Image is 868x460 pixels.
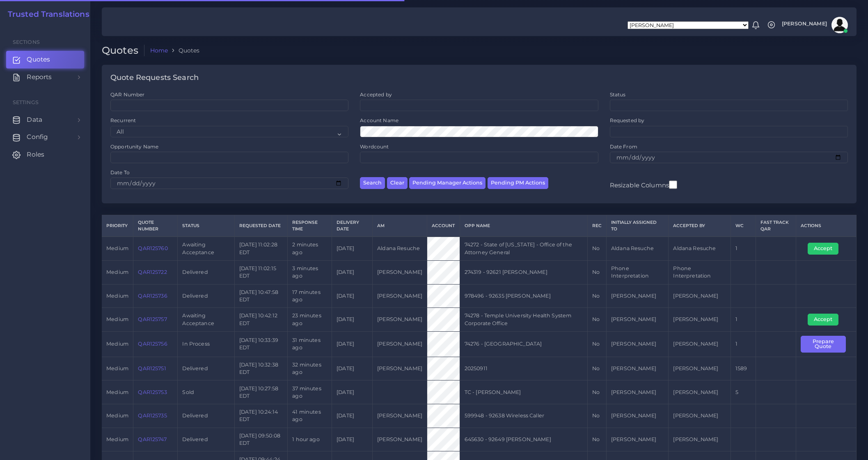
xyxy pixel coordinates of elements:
[138,389,167,395] a: QAR125753
[587,331,606,357] td: No
[731,380,756,404] td: 5
[373,215,427,237] th: AM
[288,237,332,260] td: 2 minutes ago
[27,132,48,141] span: Config
[2,10,89,19] a: Trusted Translations
[168,46,199,55] li: Quotes
[731,215,756,237] th: WC
[102,45,144,57] h2: Quotes
[288,380,332,404] td: 37 minutes ago
[102,215,133,237] th: Priority
[587,237,606,260] td: No
[610,91,626,98] label: Status
[610,117,645,124] label: Requested by
[138,365,166,371] a: QAR125751
[150,46,168,55] a: Home
[288,357,332,380] td: 32 minutes ago
[234,260,287,284] td: [DATE] 11:02:15 EDT
[332,380,372,404] td: [DATE]
[178,331,235,357] td: In Process
[669,308,731,332] td: [PERSON_NAME]
[178,404,235,428] td: Delivered
[360,117,399,124] label: Account Name
[332,308,372,332] td: [DATE]
[808,314,838,325] button: Accept
[288,331,332,357] td: 31 minutes ago
[778,17,851,33] a: [PERSON_NAME]avatar
[332,404,372,428] td: [DATE]
[106,341,128,347] span: medium
[138,316,167,322] a: QAR125757
[587,215,606,237] th: REC
[110,169,130,176] label: Date To
[234,284,287,308] td: [DATE] 10:47:58 EDT
[587,260,606,284] td: No
[138,412,167,419] a: QAR125735
[360,91,392,98] label: Accepted by
[106,293,128,299] span: medium
[669,331,731,357] td: [PERSON_NAME]
[427,215,460,237] th: Account
[27,115,42,124] span: Data
[373,260,427,284] td: [PERSON_NAME]
[360,177,385,189] button: Search
[731,237,756,260] td: 1
[669,260,731,284] td: Phone Interpretation
[796,215,856,237] th: Actions
[373,428,427,451] td: [PERSON_NAME]
[731,357,756,380] td: 1589
[234,308,287,332] td: [DATE] 10:42:12 EDT
[138,293,167,299] a: QAR125736
[106,245,128,251] span: medium
[6,128,84,146] a: Config
[138,269,167,275] a: QAR125722
[669,215,731,237] th: Accepted by
[332,237,372,260] td: [DATE]
[460,308,587,332] td: 74278 - Temple University Health System Corporate Office
[756,215,796,237] th: Fast Track QAR
[6,111,84,128] a: Data
[587,428,606,451] td: No
[332,357,372,380] td: [DATE]
[387,177,408,189] button: Clear
[606,404,668,428] td: [PERSON_NAME]
[669,237,731,260] td: Aldana Resuche
[808,316,844,322] a: Accept
[234,428,287,451] td: [DATE] 09:50:08 EDT
[460,215,587,237] th: Opp Name
[587,308,606,332] td: No
[808,245,844,251] a: Accept
[332,260,372,284] td: [DATE]
[234,331,287,357] td: [DATE] 10:33:39 EDT
[360,143,389,150] label: Wordcount
[782,21,827,27] span: [PERSON_NAME]
[106,412,128,419] span: medium
[808,243,838,254] button: Accept
[6,146,84,163] a: Roles
[460,380,587,404] td: TC - [PERSON_NAME]
[234,215,287,237] th: Requested Date
[373,331,427,357] td: [PERSON_NAME]
[106,316,128,322] span: medium
[460,404,587,428] td: 599948 - 92638 Wireless Caller
[831,17,848,33] img: avatar
[27,55,50,64] span: Quotes
[332,428,372,451] td: [DATE]
[234,380,287,404] td: [DATE] 10:27:58 EDT
[801,336,846,353] button: Prepare Quote
[110,143,158,150] label: Opportunity Name
[288,308,332,332] td: 23 minutes ago
[587,380,606,404] td: No
[178,260,235,284] td: Delivered
[488,177,548,189] button: Pending PM Actions
[460,331,587,357] td: 74276 - [GEOGRAPHIC_DATA]
[610,180,677,190] label: Resizable Columns
[288,284,332,308] td: 17 minutes ago
[27,73,52,82] span: Reports
[110,73,199,82] h4: Quote Requests Search
[373,284,427,308] td: [PERSON_NAME]
[373,404,427,428] td: [PERSON_NAME]
[606,428,668,451] td: [PERSON_NAME]
[332,331,372,357] td: [DATE]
